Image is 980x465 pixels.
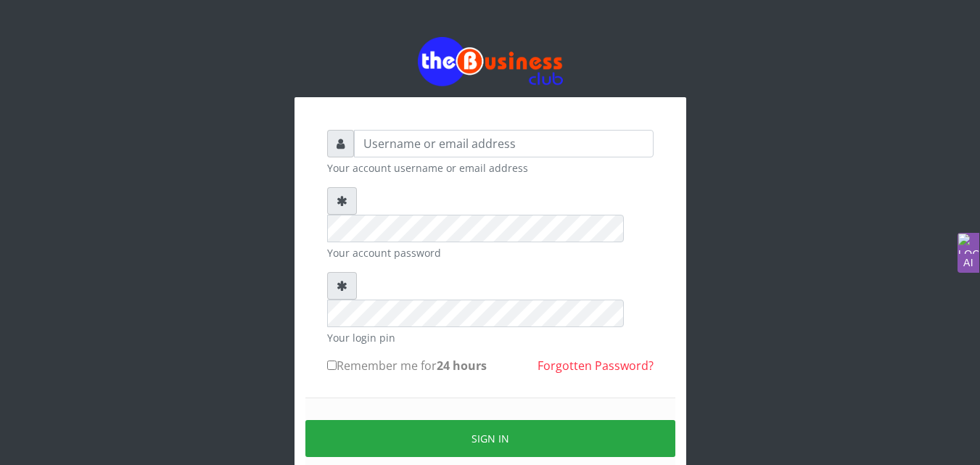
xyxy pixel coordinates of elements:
small: Your account password [327,245,654,260]
button: Sign in [305,420,675,457]
input: Username or email address [354,130,654,157]
small: Your login pin [327,330,654,345]
b: 24 hours [437,358,487,374]
input: Remember me for24 hours [327,361,337,370]
small: Your account username or email address [327,160,654,176]
label: Remember me for [327,357,487,374]
a: Forgotten Password? [538,358,654,374]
